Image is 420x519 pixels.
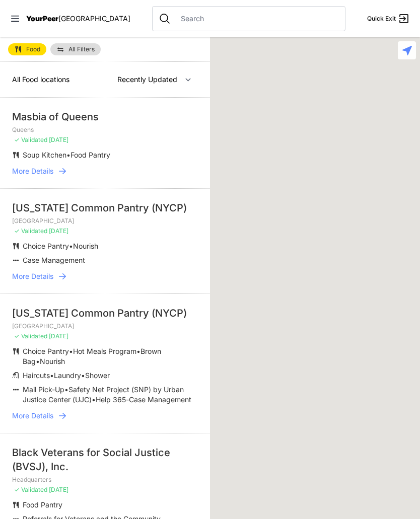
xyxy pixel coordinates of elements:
span: Mail Pick-Up [23,385,64,394]
span: [GEOGRAPHIC_DATA] [58,14,130,23]
p: Queens [12,126,198,134]
span: Food [26,46,40,52]
p: [GEOGRAPHIC_DATA] [12,322,198,330]
span: • [136,347,141,355]
a: More Details [12,411,198,421]
span: • [64,385,68,394]
span: More Details [12,166,53,176]
span: ✓ Validated [14,136,47,143]
span: [DATE] [49,227,68,235]
span: • [69,242,73,250]
span: Haircuts [23,371,50,380]
span: Safety Net Project (SNP) by Urban Justice Center (UJC) [23,385,184,404]
span: YourPeer [26,14,58,23]
p: [GEOGRAPHIC_DATA] [12,217,198,225]
span: Soup Kitchen [23,151,66,159]
span: • [69,347,73,355]
span: Laundry [54,371,81,380]
a: All Filters [50,43,101,55]
p: Headquarters [12,476,198,484]
a: Food [8,43,46,55]
a: More Details [12,271,198,281]
div: Masbia of Queens [12,110,198,124]
div: [US_STATE] Common Pantry (NYCP) [12,306,198,320]
span: [DATE] [49,486,68,493]
span: Food Pantry [23,500,62,509]
div: [US_STATE] Common Pantry (NYCP) [12,201,198,215]
span: Shower [85,371,110,380]
span: [DATE] [49,332,68,340]
span: More Details [12,411,53,421]
span: Case Management [23,256,85,264]
span: All Food locations [12,75,69,84]
span: • [36,357,40,365]
a: Quick Exit [367,13,410,25]
span: Nourish [40,357,65,365]
span: Hot Meals Program [73,347,136,355]
a: More Details [12,166,198,176]
span: Choice Pantry [23,242,69,250]
input: Search [175,14,339,24]
span: [DATE] [49,136,68,143]
span: • [92,395,96,404]
span: Quick Exit [367,15,396,23]
span: • [81,371,85,380]
span: • [66,151,71,159]
span: Food Pantry [71,151,110,159]
span: • [50,371,54,380]
span: Nourish [73,242,98,250]
span: More Details [12,271,53,281]
a: YourPeer[GEOGRAPHIC_DATA] [26,16,130,22]
span: All Filters [68,46,95,52]
span: Choice Pantry [23,347,69,355]
span: ✓ Validated [14,486,47,493]
span: Help 365-Case Management [96,395,191,404]
div: Black Veterans for Social Justice (BVSJ), Inc. [12,446,198,474]
span: ✓ Validated [14,227,47,235]
span: ✓ Validated [14,332,47,340]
